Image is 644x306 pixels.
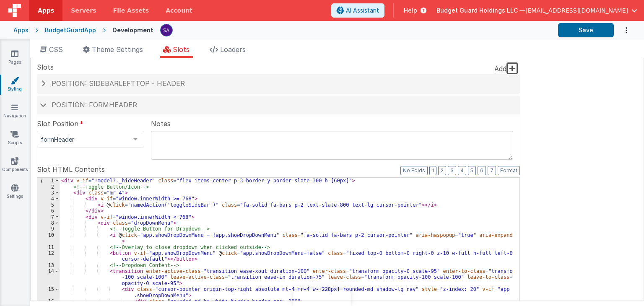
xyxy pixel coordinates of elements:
[614,22,631,39] button: Options
[37,268,60,286] div: 14
[37,244,60,250] div: 11
[438,166,446,175] button: 2
[37,298,60,304] div: 16
[37,232,60,244] div: 10
[37,202,60,208] div: 5
[52,101,137,109] span: Position: formHeader
[13,26,29,34] div: Apps
[525,6,628,15] span: [EMAIL_ADDRESS][DOMAIN_NAME]
[436,6,637,15] button: Budget Guard Holdings LLC — [EMAIL_ADDRESS][DOMAIN_NAME]
[113,6,149,15] span: File Assets
[37,196,60,202] div: 4
[404,6,417,15] span: Help
[37,62,54,72] span: Slots
[468,166,476,175] button: 5
[71,6,96,15] span: Servers
[220,45,246,54] span: Loaders
[52,79,185,88] span: Position: sidebarLeftTop - header
[346,6,379,15] span: AI Assistant
[498,166,520,175] button: Format
[161,24,172,36] img: 79293985458095ca2ac202dc7eb50dda
[429,166,436,175] button: 1
[458,166,466,175] button: 4
[151,119,171,129] span: Notes
[37,250,60,262] div: 12
[37,119,78,129] span: Slot Position
[45,26,96,34] div: BudgetGuardApp
[448,166,456,175] button: 3
[37,262,60,268] div: 13
[558,23,614,37] button: Save
[49,45,63,54] span: CSS
[37,226,60,232] div: 9
[37,184,60,190] div: 2
[37,214,60,220] div: 7
[331,3,384,18] button: AI Assistant
[478,166,486,175] button: 6
[37,220,60,226] div: 8
[38,6,54,15] span: Apps
[112,26,153,34] div: Development
[436,6,525,15] span: Budget Guard Holdings LLC —
[494,65,506,73] span: Add
[37,164,105,174] span: Slot HTML Contents
[37,208,60,214] div: 6
[488,166,496,175] button: 7
[37,286,60,298] div: 15
[37,178,60,184] div: 1
[400,166,428,175] button: No Folds
[173,45,190,54] span: Slots
[37,190,60,196] div: 3
[41,135,127,144] span: formHeader
[92,45,143,54] span: Theme Settings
